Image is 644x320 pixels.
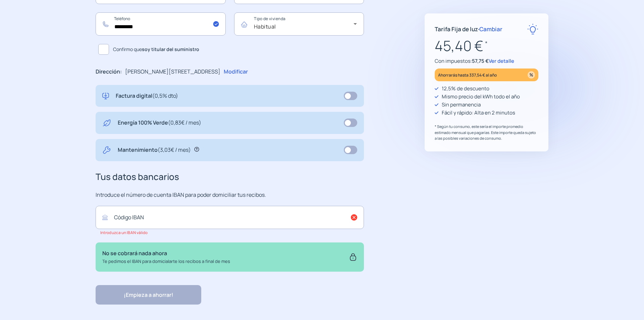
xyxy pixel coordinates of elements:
p: Te pedimos el IBAN para domicialarte los recibos a final de mes [102,258,230,265]
p: 12,5% de descuento [442,85,489,93]
p: No se cobrará nada ahora [102,249,230,258]
p: Con impuestos: [435,57,538,65]
p: Tarifa Fija de luz · [435,25,502,34]
img: rate-E.svg [527,24,538,35]
small: Introduzca un IBAN válido [100,230,148,235]
span: Cambiar [479,25,502,33]
b: soy titular del suministro [142,46,199,52]
p: 45,40 € [435,35,538,57]
span: (0,83€ / mes) [168,119,201,126]
p: Fácil y rápido: Alta en 2 minutos [442,109,515,117]
mat-label: Tipo de vivienda [254,16,285,22]
span: Confirmo que [113,46,199,53]
p: * Según tu consumo, este sería el importe promedio estimado mensual que pagarías. Este importe qu... [435,124,538,141]
p: Mantenimiento [118,146,191,154]
img: digital-invoice.svg [102,92,109,100]
span: Habitual [254,23,276,30]
span: (3,03€ / mes) [158,146,191,153]
p: Ahorrarás hasta 337,54 € al año [438,71,497,79]
span: Ver detalle [489,57,514,64]
img: energy-green.svg [102,119,111,127]
p: Mismo precio del kWh todo el año [442,93,520,101]
img: percentage_icon.svg [528,71,535,79]
p: Energía 100% Verde [118,119,201,127]
span: (0,5% dto) [152,92,178,99]
p: Dirección: [96,67,122,76]
img: tool.svg [102,146,111,154]
span: 57,75 € [472,57,489,64]
p: Sin permanencia [442,101,481,109]
p: Factura digital [116,92,178,100]
p: Modificar [224,67,248,76]
img: secure.svg [349,249,357,265]
p: [PERSON_NAME][STREET_ADDRESS] [125,67,220,76]
p: Introduce el número de cuenta IBAN para poder domiciliar tus recibos. [96,191,364,199]
h3: Tus datos bancarios [96,170,364,184]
